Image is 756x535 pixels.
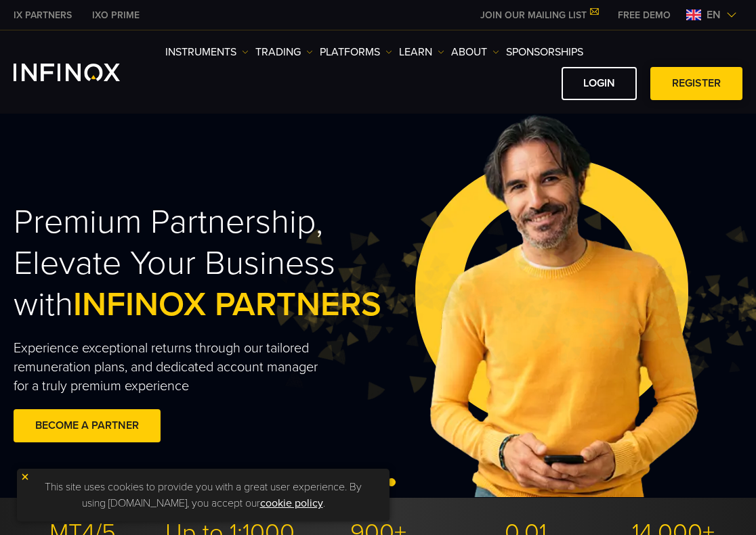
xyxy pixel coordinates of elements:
a: PLATFORMS [320,44,392,60]
a: Instruments [165,44,249,60]
a: Learn [399,44,444,60]
span: Go to slide 3 [387,478,396,486]
h2: Premium Partnership, Elevate Your Business with [14,202,405,325]
p: Experience exceptional returns through our tailored remuneration plans, and dedicated account man... [14,339,327,396]
a: INFINOX [3,8,82,22]
span: INFINOX PARTNERS [73,284,381,325]
a: TRADING [255,44,313,60]
a: BECOME A PARTNER [14,409,161,442]
span: en [701,7,726,23]
p: This site uses cookies to provide you with a great user experience. By using [DOMAIN_NAME], you a... [24,475,383,515]
a: SPONSORSHIPS [506,44,583,60]
a: JOIN OUR MAILING LIST [470,9,608,21]
a: INFINOX [82,8,150,22]
a: LOGIN [562,67,637,100]
a: INFINOX MENU [608,8,681,22]
a: REGISTER [650,67,742,100]
a: INFINOX Logo [14,64,152,81]
img: yellow close icon [20,472,30,482]
a: ABOUT [451,44,499,60]
a: cookie policy [260,496,323,510]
